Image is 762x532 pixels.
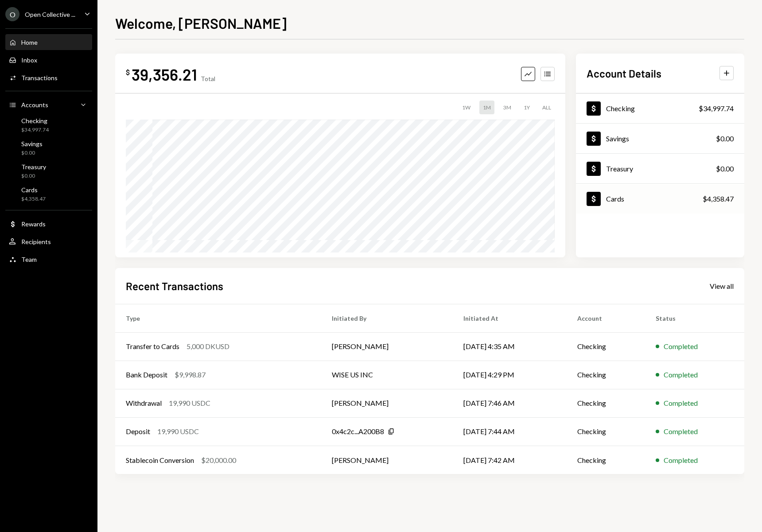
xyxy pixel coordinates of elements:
[21,195,46,203] div: $4,358.47
[321,332,453,361] td: [PERSON_NAME]
[710,281,734,291] a: View all
[115,304,321,332] th: Type
[606,134,629,143] div: Savings
[5,7,19,21] div: O
[664,455,698,466] div: Completed
[576,124,744,153] a: Savings$0.00
[664,341,698,352] div: Completed
[126,369,167,380] div: Bank Deposit
[576,154,744,183] a: Treasury$0.00
[126,341,179,352] div: Transfer to Cards
[459,101,474,114] div: 1W
[453,446,567,474] td: [DATE] 7:42 AM
[21,74,58,82] div: Transactions
[126,426,150,437] div: Deposit
[321,361,453,389] td: WISE US INC
[5,34,92,50] a: Home
[321,389,453,417] td: [PERSON_NAME]
[716,163,734,174] div: $0.00
[126,68,130,77] div: $
[321,304,453,332] th: Initiated By
[5,233,92,249] a: Recipients
[567,389,645,417] td: Checking
[699,103,734,114] div: $34,997.74
[645,304,744,332] th: Status
[21,220,46,228] div: Rewards
[21,163,46,171] div: Treasury
[187,341,229,352] div: 5,000 DKUSD
[520,101,533,114] div: 1Y
[5,137,92,159] a: Savings$0.00
[567,332,645,361] td: Checking
[5,52,92,68] a: Inbox
[606,164,633,173] div: Treasury
[453,361,567,389] td: [DATE] 4:29 PM
[5,251,92,267] a: Team
[453,304,567,332] th: Initiated At
[453,389,567,417] td: [DATE] 7:46 AM
[115,14,287,32] h1: Welcome, [PERSON_NAME]
[479,101,494,114] div: 1M
[567,446,645,474] td: Checking
[710,282,734,291] div: View all
[5,216,92,232] a: Rewards
[21,39,38,46] div: Home
[664,369,698,380] div: Completed
[201,455,236,466] div: $20,000.00
[201,75,215,82] div: Total
[21,149,43,157] div: $0.00
[587,66,661,81] h2: Account Details
[5,160,92,182] a: Treasury$0.00
[126,455,194,466] div: Stablecoin Conversion
[5,183,92,205] a: Cards$4,358.47
[567,417,645,446] td: Checking
[21,186,46,194] div: Cards
[175,369,206,380] div: $9,998.87
[606,194,624,203] div: Cards
[332,426,384,437] div: 0x4c2c...A200B8
[21,117,49,124] div: Checking
[5,114,92,136] a: Checking$34,997.74
[132,64,197,84] div: 39,356.21
[453,417,567,446] td: [DATE] 7:44 AM
[21,140,43,148] div: Savings
[21,238,51,245] div: Recipients
[21,101,48,109] div: Accounts
[321,446,453,474] td: [PERSON_NAME]
[21,126,49,134] div: $34,997.74
[126,398,162,408] div: Withdrawal
[5,70,92,85] a: Transactions
[453,332,567,361] td: [DATE] 4:35 AM
[25,11,75,18] div: Open Collective ...
[5,97,92,113] a: Accounts
[157,426,199,437] div: 19,990 USDC
[21,56,37,64] div: Inbox
[539,101,555,114] div: ALL
[606,104,635,113] div: Checking
[21,256,37,263] div: Team
[703,194,734,204] div: $4,358.47
[567,304,645,332] th: Account
[21,172,46,180] div: $0.00
[576,184,744,214] a: Cards$4,358.47
[664,398,698,408] div: Completed
[716,133,734,144] div: $0.00
[567,361,645,389] td: Checking
[500,101,515,114] div: 3M
[169,398,210,408] div: 19,990 USDC
[664,426,698,437] div: Completed
[576,93,744,123] a: Checking$34,997.74
[126,279,223,293] h2: Recent Transactions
